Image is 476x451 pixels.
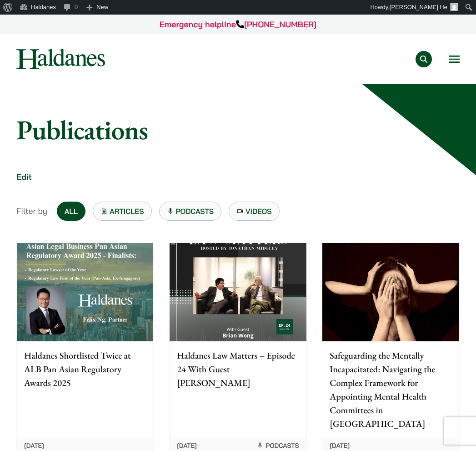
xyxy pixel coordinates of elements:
[16,49,105,69] img: Logo of Haldanes
[390,4,447,10] span: [PERSON_NAME] He
[159,202,222,221] a: Podcasts
[160,19,316,30] a: Emergency helpline[PHONE_NUMBER]
[256,441,299,450] span: Podcasts
[16,205,47,217] span: Filter by
[24,441,44,450] time: [DATE]
[57,202,85,221] a: All
[330,441,350,450] time: [DATE]
[229,202,280,221] a: Videos
[16,172,32,182] a: Edit
[177,349,299,390] p: Haldanes Law Matters – Episode 24 With Guest [PERSON_NAME]
[24,349,146,390] p: Haldanes Shortlisted Twice at ALB Pan Asian Regulatory Awards 2025
[177,441,197,450] time: [DATE]
[93,202,152,221] a: Articles
[16,113,460,146] h1: Publications
[330,349,451,431] p: Safeguarding the Mentally Incapacitated: Navigating the Complex Framework for Appointing Mental H...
